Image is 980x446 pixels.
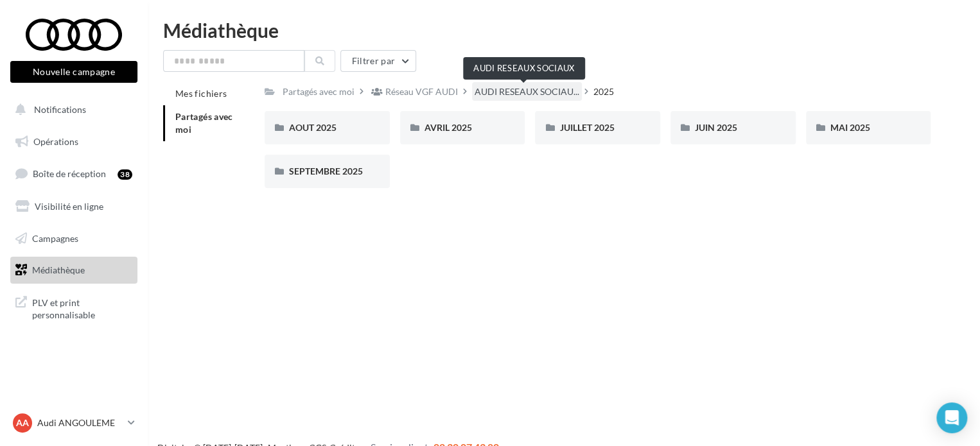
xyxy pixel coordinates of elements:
span: JUILLET 2025 [559,122,614,133]
div: 2025 [593,85,614,98]
span: JUIN 2025 [695,122,737,133]
div: Réseau VGF AUDI [385,85,458,98]
span: Médiathèque [32,264,85,275]
span: SEPTEMBRE 2025 [289,166,363,176]
span: AUDI RESEAUX SOCIAU... [475,85,579,98]
div: Médiathèque [163,21,965,40]
span: Partagés avec moi [175,111,233,135]
a: Boîte de réception38 [8,160,140,187]
button: Notifications [8,96,135,123]
span: AVRIL 2025 [424,122,472,133]
span: Visibilité en ligne [35,201,103,212]
span: AA [16,416,29,429]
p: Audi ANGOULEME [37,416,123,429]
span: PLV et print personnalisable [32,294,132,322]
a: Médiathèque [8,257,140,284]
span: MAI 2025 [830,122,870,133]
div: AUDI RESEAUX SOCIAUX [463,57,585,80]
span: Opérations [33,136,78,147]
span: AOUT 2025 [289,122,337,133]
span: Campagnes [32,232,78,243]
span: Notifications [34,104,86,115]
a: Opérations [8,128,140,155]
div: Open Intercom Messenger [936,402,967,433]
div: 38 [118,169,132,180]
button: Nouvelle campagne [10,61,137,83]
a: Campagnes [8,225,140,252]
a: PLV et print personnalisable [8,289,140,327]
span: Mes fichiers [175,88,227,99]
span: Boîte de réception [33,168,106,179]
a: AA Audi ANGOULEME [10,411,137,435]
a: Visibilité en ligne [8,193,140,220]
button: Filtrer par [340,50,416,72]
div: Partagés avec moi [283,85,354,98]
